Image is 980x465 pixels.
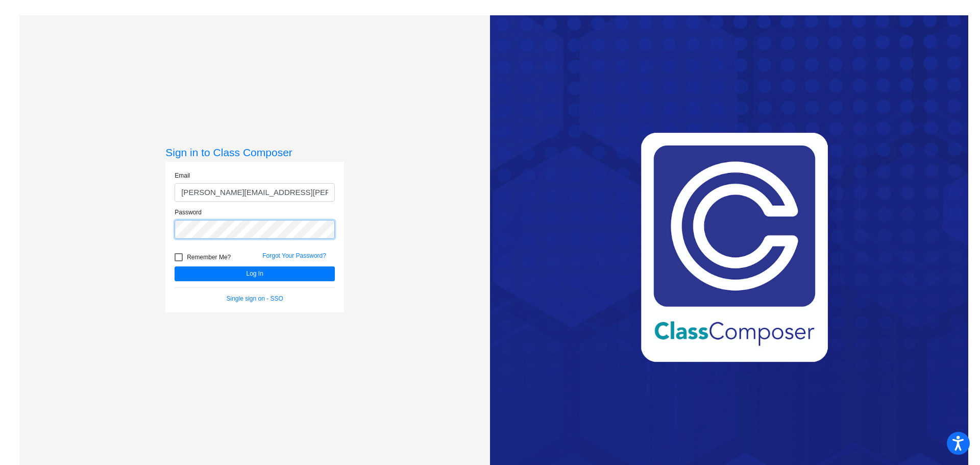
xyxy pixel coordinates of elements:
[175,266,335,281] button: Log In
[227,295,283,302] a: Single sign on - SSO
[175,208,202,217] label: Password
[262,252,326,259] a: Forgot Your Password?
[175,171,190,180] label: Email
[165,146,344,159] h3: Sign in to Class Composer
[187,251,231,263] span: Remember Me?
